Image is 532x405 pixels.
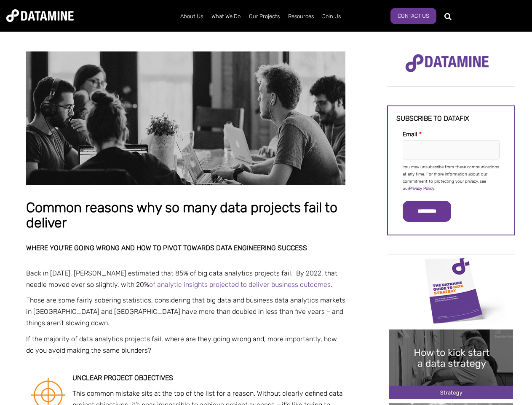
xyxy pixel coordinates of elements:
a: Our Projects [245,5,284,27]
a: Resources [284,5,318,27]
a: Join Us [318,5,345,27]
strong: Unclear project objectives [72,374,173,382]
img: 20241212 How to kick start a data strategy-2 [389,329,513,399]
h1: Common reasons why so many data projects fail to deliver [26,200,345,230]
h3: Subscribe to datafix [396,115,506,122]
a: Privacy Policy [409,186,434,191]
a: What We Do [207,5,245,27]
p: Back in [DATE], [PERSON_NAME] estimated that 85% of big data analytics projects fail. By 2022, th... [26,267,345,290]
img: Common reasons why so many data projects fail to deliver [26,51,345,185]
img: Datamine [6,9,74,22]
a: of analytic insights projected to deliver business outcomes. [149,281,332,289]
a: Contact Us [390,8,436,24]
img: Data Strategy Cover thumbnail [389,255,513,325]
p: If the majority of data analytics projects fail, where are they going wrong and, more importantly... [26,333,345,356]
p: You may unsubscribe from these communications at any time. For more information about our commitm... [403,164,500,192]
p: Those are some fairly sobering statistics, considering that big data and business data analytics ... [26,294,345,329]
img: Datamine Logo No Strapline - Purple [400,49,495,78]
a: About Us [176,5,207,27]
h2: Where you’re going wrong and how to pivot towards data engineering success [26,244,345,252]
span: Email [403,131,417,138]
